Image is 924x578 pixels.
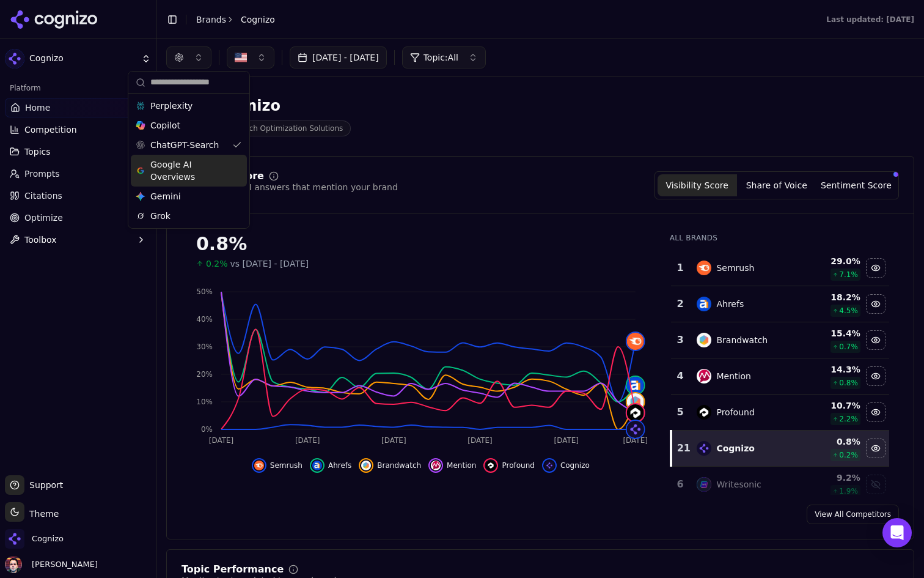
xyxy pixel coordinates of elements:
[882,518,912,547] div: Open Intercom Messenger
[447,461,476,470] span: Mention
[697,405,711,420] img: profound
[29,53,136,64] span: Cognizo
[5,529,24,549] img: Cognizo
[697,333,711,347] img: brandwatch
[215,120,351,136] span: AI Search Optimization Solutions
[5,98,151,117] a: Home
[150,210,170,222] span: Grok
[252,458,302,473] button: Hide semrush data
[359,458,421,473] button: Hide brandwatch data
[542,458,590,473] button: Hide cognizo data
[671,467,889,503] tr: 6writesonicWritesonic9.2%1.9%Show writesonic data
[805,291,860,303] div: 18.2 %
[196,13,275,26] nav: breadcrumb
[182,565,284,574] div: Topic Performance
[201,425,213,434] tspan: 0%
[24,212,63,224] span: Optimize
[697,369,711,383] img: mention
[676,477,685,492] div: 6
[150,158,227,183] span: Google AI Overviews
[241,13,275,26] span: Cognizo
[150,119,180,132] span: Copilot
[671,286,889,322] tr: 2ahrefsAhrefs18.2%4.5%Hide ahrefs data
[24,124,77,136] span: Competition
[658,174,737,196] button: Visibility Score
[27,559,98,570] span: [PERSON_NAME]
[805,255,860,267] div: 29.0 %
[716,370,750,382] div: Mention
[196,15,226,24] a: Brands
[182,181,398,193] div: Percentage of AI answers that mention your brand
[196,287,213,296] tspan: 50%
[716,442,754,454] div: Cognizo
[150,100,193,112] span: Perplexity
[839,306,858,316] span: 4.5 %
[24,234,57,246] span: Toolbox
[805,327,860,339] div: 15.4 %
[716,406,754,418] div: Profound
[24,168,60,180] span: Prompts
[676,261,685,275] div: 1
[866,258,886,278] button: Hide semrush data
[502,461,534,470] span: Profound
[254,461,264,470] img: semrush
[805,399,860,412] div: 10.7 %
[468,436,493,445] tspan: [DATE]
[805,363,860,376] div: 14.3 %
[310,458,351,473] button: Hide ahrefs data
[483,458,534,473] button: Hide profound data
[230,258,309,270] span: vs [DATE] - [DATE]
[839,270,858,280] span: 7.1 %
[215,96,351,116] div: Cognizo
[196,398,213,406] tspan: 10%
[5,230,151,250] button: Toolbox
[697,477,711,492] img: writesonic
[196,343,213,351] tspan: 30%
[677,441,685,456] div: 21
[826,15,914,24] div: Last updated: [DATE]
[866,402,886,422] button: Hide profound data
[361,461,371,470] img: brandwatch
[381,436,406,445] tspan: [DATE]
[312,461,322,470] img: ahrefs
[866,294,886,314] button: Hide ahrefs data
[24,190,62,202] span: Citations
[209,436,234,445] tspan: [DATE]
[5,556,98,573] button: Open user button
[671,322,889,358] tr: 3brandwatchBrandwatch15.4%0.7%Hide brandwatch data
[671,431,889,467] tr: 21cognizoCognizo0.8%0.2%Hide cognizo data
[716,478,761,491] div: Writesonic
[839,414,858,424] span: 2.2 %
[839,450,858,460] span: 0.2 %
[544,461,554,470] img: cognizo
[5,208,151,228] a: Optimize
[5,49,24,69] img: Cognizo
[431,461,441,470] img: mention
[676,333,685,347] div: 3
[5,529,64,549] button: Open organization switcher
[25,102,50,114] span: Home
[670,233,889,243] div: All Brands
[560,461,590,470] span: Cognizo
[697,297,711,311] img: ahrefs
[196,370,213,379] tspan: 20%
[424,51,458,64] span: Topic: All
[839,342,858,352] span: 0.7 %
[235,51,247,64] img: US
[716,262,754,274] div: Semrush
[839,486,858,496] span: 1.9 %
[5,120,151,139] button: Competition
[627,421,644,438] img: cognizo
[206,258,228,270] span: 0.2%
[24,479,63,491] span: Support
[671,358,889,395] tr: 4mentionMention14.3%0.8%Hide mention data
[182,171,264,181] div: Visibility Score
[5,142,151,161] button: Topics
[486,461,496,470] img: profound
[428,458,476,473] button: Hide mention data
[150,139,219,151] span: ChatGPT-Search
[805,435,860,448] div: 0.8 %
[32,533,64,544] span: Cognizo
[671,395,889,431] tr: 5profoundProfound10.7%2.2%Hide profound data
[377,461,421,470] span: Brandwatch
